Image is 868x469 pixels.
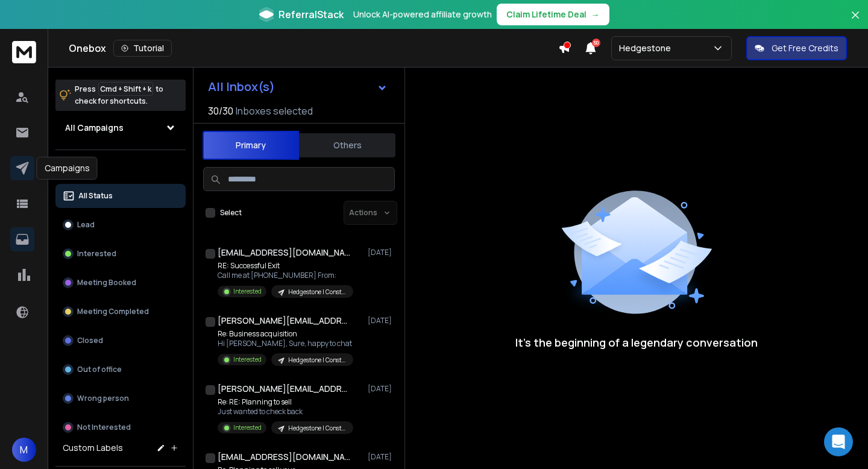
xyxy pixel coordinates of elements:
button: Close banner [848,7,863,36]
p: Interested [233,355,262,364]
button: Wrong person [55,386,186,411]
p: Interested [233,287,262,296]
p: RE: Successful Exit [218,261,353,271]
p: Closed [77,336,103,345]
p: Get Free Credits [772,42,838,54]
p: [DATE] [368,316,395,326]
span: 30 / 30 [208,104,233,118]
button: Others [299,132,395,159]
h3: Filters [55,160,186,177]
p: Just wanted to check back [218,407,353,417]
p: Re: Business acquisition [218,329,353,339]
button: Interested [55,242,186,266]
h3: Custom Labels [63,442,123,454]
span: ReferralStack [278,7,344,22]
h1: [PERSON_NAME][EMAIL_ADDRESS][DOMAIN_NAME] [218,383,350,395]
p: Re: RE: Planning to sell [218,397,353,407]
h1: All Inbox(s) [208,81,275,93]
p: Not Interested [77,423,131,432]
p: Hedgestone [619,42,676,54]
h3: Inboxes selected [236,104,313,118]
button: All Inbox(s) [198,75,397,99]
button: Claim Lifetime Deal→ [497,4,609,25]
p: Hedgestone | Construction [288,288,346,297]
h1: [EMAIL_ADDRESS][DOMAIN_NAME] [218,451,350,463]
p: Call me at [PHONE_NUMBER] From: [218,271,353,280]
div: Campaigns [37,157,98,180]
p: Meeting Completed [77,307,149,316]
p: Out of office [77,365,122,374]
button: Tutorial [113,40,172,57]
button: All Status [55,184,186,208]
h1: All Campaigns [65,122,124,134]
button: Meeting Completed [55,300,186,324]
p: Meeting Booked [77,278,136,288]
p: Unlock AI-powered affiliate growth [353,8,492,20]
button: M [12,438,36,462]
p: Wrong person [77,394,129,403]
p: [DATE] [368,248,395,257]
button: Out of office [55,357,186,382]
button: All Campaigns [55,116,186,140]
div: Onebox [69,40,558,57]
button: Closed [55,329,186,353]
span: Cmd + Shift + k [98,82,153,96]
button: Lead [55,213,186,237]
p: Hi [PERSON_NAME], Sure, happy to chat [218,339,353,348]
button: Meeting Booked [55,271,186,295]
button: Not Interested [55,415,186,439]
button: Get Free Credits [746,36,847,60]
span: → [591,8,600,20]
p: Hedgestone | Construction [288,356,346,365]
p: [DATE] [368,452,395,462]
p: Interested [233,423,262,432]
h1: [EMAIL_ADDRESS][DOMAIN_NAME] [218,247,350,259]
p: Lead [77,220,95,230]
p: Interested [77,249,116,259]
p: [DATE] [368,384,395,394]
p: Hedgestone | Construction [288,424,346,433]
div: Open Intercom Messenger [824,427,853,456]
p: All Status [78,191,113,201]
p: Press to check for shortcuts. [75,83,163,107]
h1: [PERSON_NAME][EMAIL_ADDRESS][DOMAIN_NAME] [218,315,350,327]
button: Primary [203,131,299,160]
span: 50 [592,39,600,47]
label: Select [220,208,242,218]
p: It’s the beginning of a legendary conversation [515,334,758,351]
